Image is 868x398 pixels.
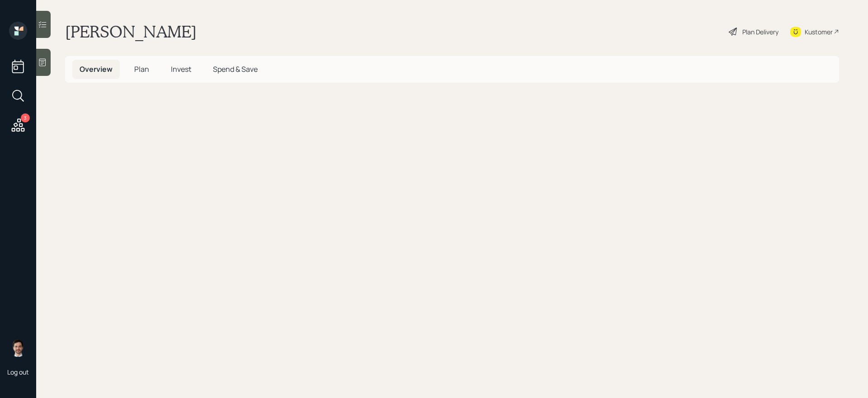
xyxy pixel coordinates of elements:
[65,22,197,42] h1: [PERSON_NAME]
[213,64,258,74] span: Spend & Save
[21,113,30,122] div: 3
[80,64,113,74] span: Overview
[805,27,833,37] div: Kustomer
[134,64,149,74] span: Plan
[742,27,778,37] div: Plan Delivery
[171,64,191,74] span: Invest
[7,368,29,376] div: Log out
[9,339,27,357] img: jonah-coleman-headshot.png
